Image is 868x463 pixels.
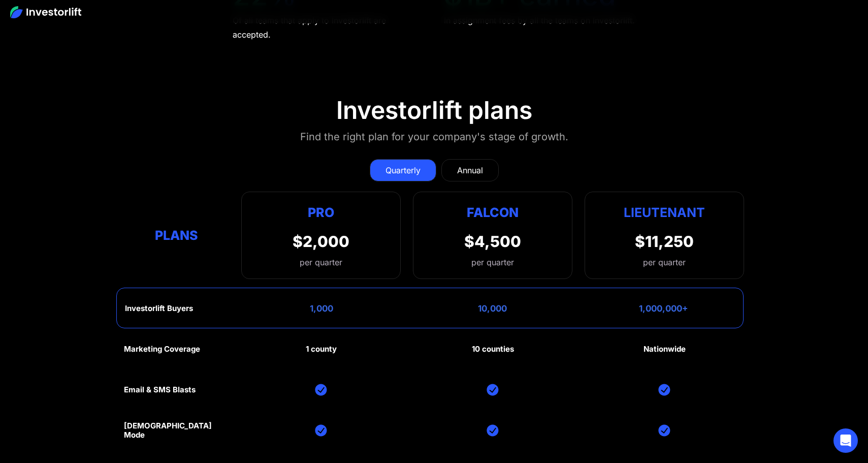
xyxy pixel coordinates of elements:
[124,345,200,354] div: Marketing Coverage
[624,205,705,220] strong: Lieutenant
[467,202,519,222] div: Falcon
[385,164,421,176] div: Quarterly
[233,13,425,42] div: Of all teams that apply to Investorlift are accepted.
[472,345,514,354] div: 10 counties
[635,232,694,251] div: $11,250
[125,304,193,313] div: Investorlift Buyers
[644,345,686,354] div: Nationwide
[124,421,229,440] div: [DEMOGRAPHIC_DATA] Mode
[124,385,196,394] div: Email & SMS Blasts
[306,345,337,354] div: 1 county
[639,303,688,314] div: 1,000,000+
[471,256,514,268] div: per quarter
[293,202,349,222] div: Pro
[464,232,521,251] div: $4,500
[124,226,229,245] div: Plans
[457,164,483,176] div: Annual
[336,96,532,125] div: Investorlift plans
[478,303,507,314] div: 10,000
[643,256,686,268] div: per quarter
[300,129,568,145] div: Find the right plan for your company's stage of growth.
[293,256,349,268] div: per quarter
[293,232,349,251] div: $2,000
[310,303,333,314] div: 1,000
[833,428,858,453] div: Open Intercom Messenger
